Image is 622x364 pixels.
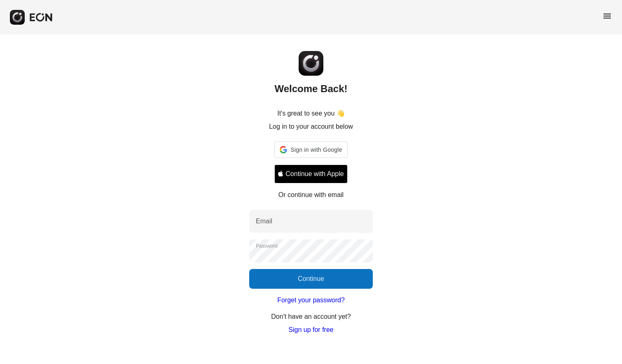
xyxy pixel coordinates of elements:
h2: Welcome Back! [275,82,348,95]
a: Sign up for free [288,325,333,335]
button: Signin with apple ID [274,165,347,183]
a: Forget your password? [277,295,345,305]
span: Sign in with Google [290,145,342,155]
p: Don't have an account yet? [271,312,351,322]
span: menu [602,11,612,21]
p: It's great to see you 👋 [277,109,345,118]
p: Log in to your account below [269,122,353,132]
button: Continue [249,269,373,289]
p: Or continue with email [278,190,344,200]
label: Email [256,216,272,226]
div: Sign in with Google [274,141,347,158]
label: Password [256,243,278,249]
